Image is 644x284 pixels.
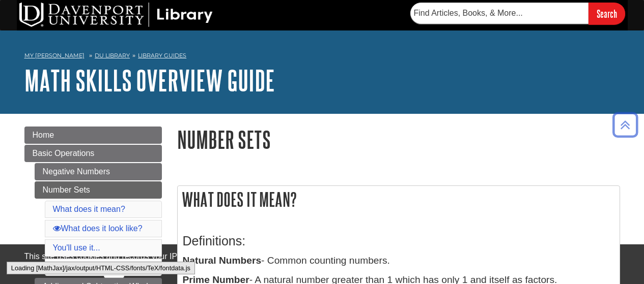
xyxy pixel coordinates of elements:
[24,65,275,96] a: Math Skills Overview Guide
[183,254,614,268] p: - Common counting numbers.
[410,3,625,24] form: Searches DU Library's articles, books, and more
[24,127,162,144] a: Home
[53,205,125,213] a: What does it mean?
[24,51,85,60] a: My [PERSON_NAME]
[19,3,213,27] img: DU Library
[7,262,195,274] div: Loading [MathJax]/jax/output/HTML-CSS/fonts/TeX/fontdata.js
[178,186,620,213] h2: What does it mean?
[33,131,54,139] span: Home
[183,255,262,266] b: Natural Numbers
[35,181,162,199] a: Number Sets
[53,224,143,233] a: What does it look like?
[95,52,130,59] a: DU Library
[589,3,625,24] input: Search
[24,145,162,162] a: Basic Operations
[177,127,620,152] h1: Number Sets
[410,3,589,24] input: Find Articles, Books, & More...
[183,234,614,248] h3: Definitions:
[35,163,162,180] a: Negative Numbers
[33,149,95,157] span: Basic Operations
[53,243,100,252] a: You'll use it...
[138,52,186,59] a: Library Guides
[24,49,620,65] nav: breadcrumb
[609,118,641,132] a: Back to Top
